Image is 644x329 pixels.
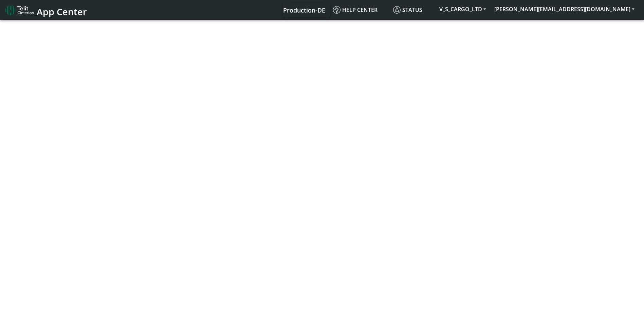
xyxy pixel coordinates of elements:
[5,3,86,17] a: App Center
[435,3,490,15] button: V_S_CARGO_LTD
[283,6,325,14] span: Production-DE
[333,6,378,14] span: Help center
[37,5,87,18] span: App Center
[390,3,435,17] a: Status
[330,3,390,17] a: Help center
[393,6,422,14] span: Status
[283,3,325,17] a: Your current platform instance
[393,6,401,14] img: status.svg
[333,6,341,14] img: knowledge.svg
[5,5,34,16] img: logo-telit-cinterion-gw-new.png
[490,3,639,15] button: [PERSON_NAME][EMAIL_ADDRESS][DOMAIN_NAME]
